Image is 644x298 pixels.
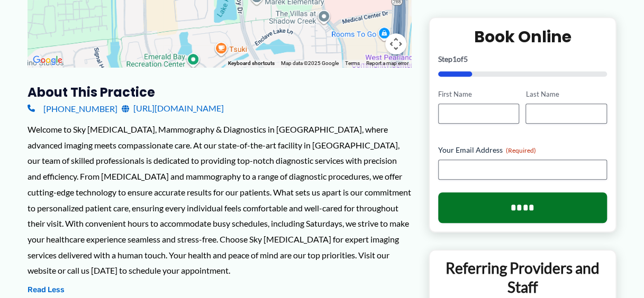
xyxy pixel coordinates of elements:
[28,100,117,116] a: [PHONE_NUMBER]
[345,60,360,66] a: Terms (opens in new tab)
[28,284,65,296] button: Read Less
[438,145,607,155] label: Your Email Address
[438,89,519,99] label: First Name
[506,146,536,154] span: (Required)
[385,33,406,54] button: Map camera controls
[28,122,412,278] div: Welcome to Sky [MEDICAL_DATA], Mammography & Diagnostics in [GEOGRAPHIC_DATA], where advanced ima...
[464,54,468,63] span: 5
[28,84,412,100] h3: About this practice
[438,26,607,47] h2: Book Online
[30,53,65,67] a: Open this area in Google Maps (opens a new window)
[452,54,457,63] span: 1
[228,60,275,67] button: Keyboard shortcuts
[438,258,607,297] p: Referring Providers and Staff
[366,60,409,66] a: Report a map error
[30,53,65,67] img: Google
[438,55,607,63] p: Step of
[525,89,606,99] label: Last Name
[122,100,224,116] a: [URL][DOMAIN_NAME]
[281,60,339,66] span: Map data ©2025 Google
